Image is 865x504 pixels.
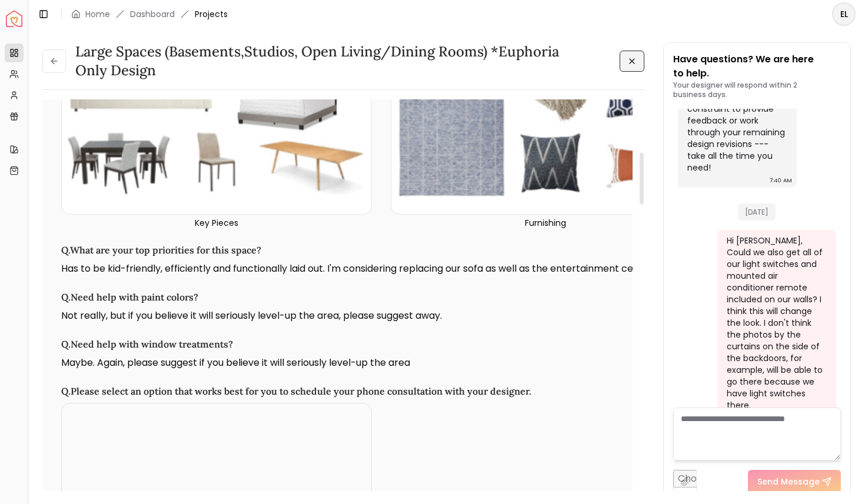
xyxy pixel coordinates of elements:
[75,42,610,80] h3: Large Spaces (Basements,Studios, Open living/dining rooms) *Euphoria Only design
[525,217,566,229] p: Furnishing
[6,11,22,27] img: Spacejoy Logo
[673,52,841,81] p: Have questions? We are here to help.
[6,11,22,27] a: Spacejoy
[833,4,854,25] span: EL
[195,8,228,20] span: Projects
[195,217,238,229] p: Key Pieces
[62,41,371,214] img: Key Pieces
[738,203,776,221] span: [DATE]
[727,235,824,411] div: Hi [PERSON_NAME], Could we also get all of our light switches and mounted air conditioner remote ...
[770,175,792,186] div: 7:40 AM
[832,2,856,26] button: EL
[391,41,701,214] img: Furnishing
[130,8,175,20] a: Dashboard
[71,8,228,20] nav: breadcrumb
[85,8,110,20] a: Home
[673,81,841,99] p: Your designer will respond within 2 business days.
